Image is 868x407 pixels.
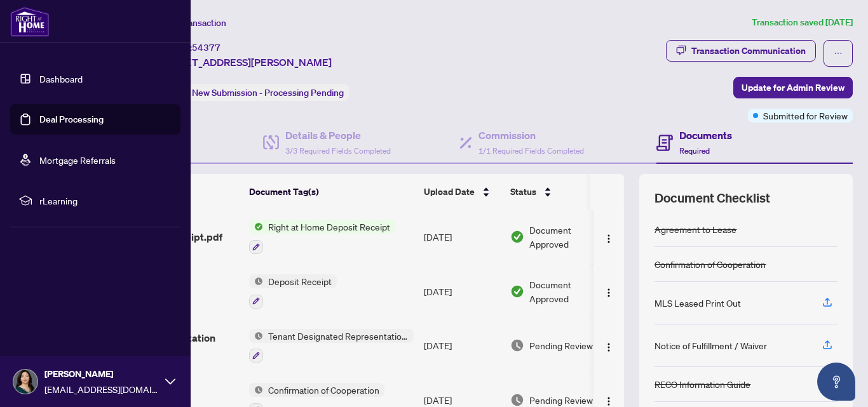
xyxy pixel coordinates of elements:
button: Update for Admin Review [733,77,853,98]
h4: Details & People [285,128,391,143]
div: Status: [158,84,349,101]
div: Agreement to Lease [654,222,736,236]
th: Document Tag(s) [244,174,419,210]
span: Document Checklist [654,189,770,207]
img: logo [10,6,50,37]
button: Logo [599,335,619,356]
span: Pending Review [529,393,593,407]
span: Document Approved [529,223,608,251]
button: Transaction Communication [666,40,816,62]
span: 3/3 Required Fields Completed [285,146,391,156]
a: Deal Processing [39,114,104,125]
button: Open asap [817,363,855,401]
button: Status IconRight at Home Deposit Receipt [249,220,395,254]
button: Logo [599,281,619,302]
img: Logo [604,234,614,244]
span: Deposit Receipt [263,274,337,288]
span: Update for Admin Review [742,77,844,98]
img: Logo [604,342,614,352]
img: Logo [604,396,614,406]
span: View Transaction [158,17,226,29]
img: Status Icon [249,383,263,397]
span: Status [510,185,536,199]
button: Status IconDeposit Receipt [249,274,337,309]
span: [EMAIL_ADDRESS][DOMAIN_NAME] [44,382,159,396]
span: [STREET_ADDRESS][PERSON_NAME] [158,55,332,70]
img: Document Status [510,230,524,244]
span: Submitted for Review [763,109,848,123]
span: Required [679,146,710,156]
span: 1/1 Required Fields Completed [478,146,584,156]
span: Pending Review [529,338,593,352]
div: Transaction Communication [691,41,806,61]
span: Right at Home Deposit Receipt [263,220,395,234]
img: Document Status [510,393,524,407]
span: Tenant Designated Representation Agreement [263,329,414,343]
img: Profile Icon [13,370,37,394]
img: Document Status [510,338,524,352]
span: Document Approved [529,277,608,305]
div: Notice of Fulfillment / Waiver [654,338,767,352]
span: [PERSON_NAME] [44,367,159,381]
h4: Commission [478,128,584,143]
div: RECO Information Guide [654,377,750,391]
td: [DATE] [419,264,505,319]
button: Status IconTenant Designated Representation Agreement [249,329,414,363]
h4: Documents [679,128,732,143]
span: ellipsis [834,49,843,58]
a: Mortgage Referrals [39,154,116,166]
span: 54377 [192,42,220,53]
span: New Submission - Processing Pending [192,87,344,98]
img: Document Status [510,284,524,298]
span: Upload Date [424,185,475,199]
span: Confirmation of Cooperation [263,383,384,397]
div: Confirmation of Cooperation [654,257,766,271]
span: rLearning [39,194,172,208]
img: Status Icon [249,329,263,343]
td: [DATE] [419,210,505,264]
button: Logo [599,227,619,247]
th: Upload Date [419,174,505,210]
div: MLS Leased Print Out [654,296,741,310]
img: Status Icon [249,274,263,288]
img: Status Icon [249,220,263,234]
img: Logo [604,288,614,298]
th: Status [505,174,613,210]
a: Dashboard [39,73,83,84]
article: Transaction saved [DATE] [752,15,853,30]
td: [DATE] [419,319,505,373]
